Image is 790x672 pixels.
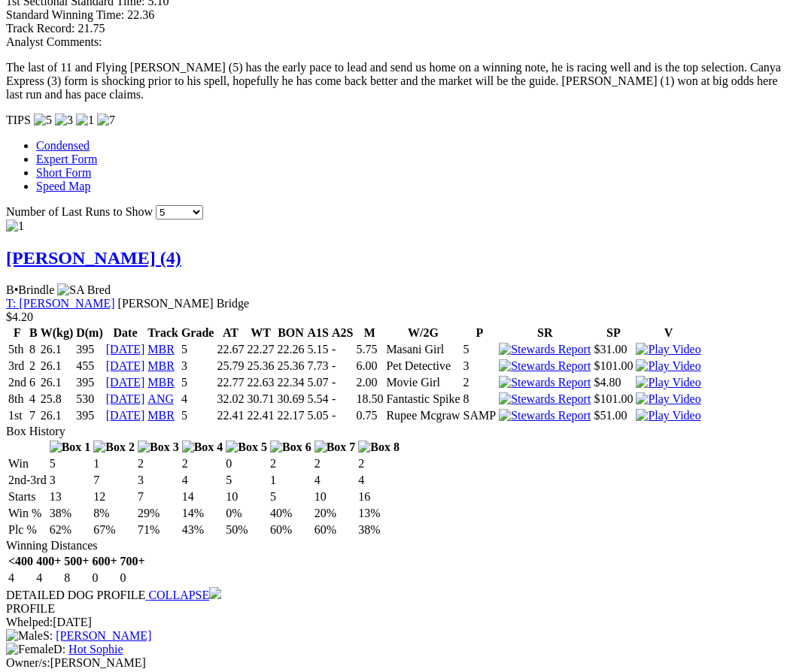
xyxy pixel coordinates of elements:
td: 22.41 [216,408,245,423]
td: 2 [357,456,400,471]
a: ANG [147,392,174,405]
span: 22.36 [127,8,154,21]
span: $4.20 [6,310,33,323]
a: [DATE] [106,376,145,389]
td: 22.27 [246,342,275,357]
td: - [331,359,354,374]
td: 455 [75,359,104,374]
a: MBR [147,409,175,422]
td: 4 [8,571,34,586]
td: 8% [93,506,135,521]
a: Hot Sophie [68,643,123,655]
img: Box 6 [270,440,311,454]
td: 26.1 [40,375,74,390]
img: Box 8 [358,440,400,454]
td: 4 [181,392,215,407]
th: 600+ [91,554,117,569]
td: 62% [49,522,92,537]
th: SR [498,325,591,341]
td: 5 [49,456,92,471]
th: 500+ [63,554,90,569]
td: 2nd [8,375,27,390]
td: $51.00 [593,408,634,423]
td: 22.26 [276,342,305,357]
img: Play Video [636,409,700,422]
img: Stewards Report [499,359,591,373]
a: [PERSON_NAME] [56,629,151,642]
td: 38% [49,506,92,521]
td: 2nd-3rd [8,473,47,488]
td: 8 [463,392,497,407]
td: 26.1 [40,408,74,423]
td: Win [8,456,47,471]
td: 13% [357,506,400,521]
img: Stewards Report [499,409,591,422]
div: [PERSON_NAME] [6,656,784,670]
a: COLLAPSE [145,589,221,601]
td: Plc % [8,522,47,537]
td: 5.05 [306,408,329,423]
td: $4.80 [593,375,634,390]
img: Stewards Report [499,343,591,356]
td: 43% [181,522,224,537]
th: SP [593,325,634,341]
img: Female [6,643,53,656]
td: 60% [314,522,357,537]
img: Play Video [636,343,700,356]
td: 14 [181,489,224,504]
td: 5 [181,342,215,357]
td: 25.79 [216,359,245,374]
a: [DATE] [106,343,145,356]
td: Fantastic Spike [385,392,460,407]
td: Starts [8,489,47,504]
a: MBR [147,376,175,389]
td: 25.36 [246,359,275,374]
th: A1S [306,325,329,341]
td: SAMP [463,408,497,423]
a: [PERSON_NAME] (4) [6,248,181,268]
td: 0 [225,456,268,471]
img: Play Video [636,376,700,389]
td: 395 [75,342,104,357]
td: 4 [29,392,38,407]
th: F [8,325,27,341]
img: Box 1 [50,440,91,454]
th: Track [147,325,179,341]
td: 2 [269,456,312,471]
a: Short Form [36,166,91,179]
td: 22.63 [246,375,275,390]
div: DETAILED DOG PROFILE [6,587,784,602]
td: 3rd [8,359,27,374]
th: M [355,325,384,341]
th: <400 [8,554,34,569]
td: $31.00 [593,342,634,357]
span: Standard Winning Time: [6,8,124,21]
td: 5th [8,342,27,357]
td: 22.34 [276,375,305,390]
td: 26.1 [40,342,74,357]
td: 2 [29,359,38,374]
td: 16 [357,489,400,504]
td: 3 [137,473,180,488]
td: 26.1 [40,359,74,374]
td: 22.17 [276,408,305,423]
td: 67% [93,522,135,537]
td: 8 [63,571,90,586]
img: 5 [34,114,52,127]
th: A2S [331,325,354,341]
td: 3 [181,359,215,374]
span: 21.75 [77,22,105,35]
td: Rupee Mcgraw [385,408,460,423]
th: P [463,325,497,341]
span: TIPS [6,114,31,126]
a: View replay [636,343,700,356]
td: 3 [49,473,92,488]
td: 50% [225,522,268,537]
td: 5 [463,342,497,357]
a: [DATE] [106,409,145,422]
td: 6.00 [355,359,384,374]
th: WT [246,325,275,341]
span: • [14,283,19,296]
span: Analyst Comments: [6,35,102,48]
td: Masani Girl [385,342,460,357]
